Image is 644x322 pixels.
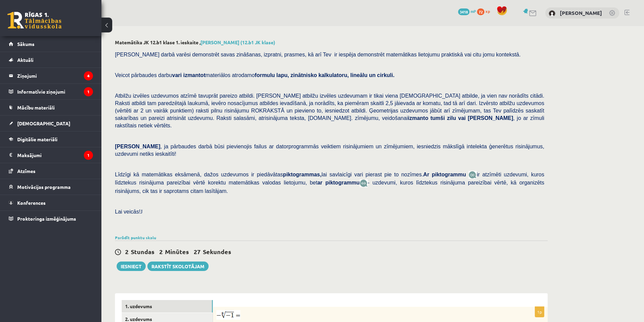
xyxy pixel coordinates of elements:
[17,200,46,206] span: Konferences
[115,93,544,128] span: Atbilžu izvēles uzdevumos atzīmē tavuprāt pareizo atbildi. [PERSON_NAME] atbilžu izvēles uzdevuma...
[17,57,33,63] span: Aktuāli
[115,72,395,78] span: Veicot pārbaudes darbu materiālos atrodamo
[560,9,602,16] a: [PERSON_NAME]
[194,248,200,255] span: 27
[84,71,93,80] i: 4
[115,235,156,240] a: Parādīt punktu skalu
[458,8,476,14] a: 3418 mP
[255,72,395,78] b: formulu lapu, zinātnisko kalkulatoru, lineālu un cirkuli.
[485,8,490,14] span: xp
[9,52,93,68] a: Aktuāli
[115,209,141,215] span: Lai veicās!
[17,120,70,126] span: [DEMOGRAPHIC_DATA]
[9,163,93,179] a: Atzīmes
[203,248,231,255] span: Sekundes
[125,248,128,255] span: 2
[115,144,160,149] span: [PERSON_NAME]
[535,306,544,317] p: 1p
[9,116,93,131] a: [DEMOGRAPHIC_DATA]
[17,84,93,99] legend: Informatīvie ziņojumi
[147,262,209,271] a: Rakstīt skolotājam
[122,300,213,313] a: 1. uzdevums
[159,248,163,255] span: 2
[172,72,206,78] b: vari izmantot
[9,131,93,147] a: Digitālie materiāli
[216,310,240,320] img: fGfkD52zrINkrnA+Q6t7BGqPpv5pFggqo7HpS7JXLWaatRVXk5nV86Tgh3gNMIEqN5Yg1dFFouqrgesre9XexEVOYHY5Ja2kR...
[17,184,71,190] span: Motivācijas programma
[17,68,93,83] legend: Ziņojumi
[7,12,62,29] a: Rīgas 1. Tālmācības vidusskola
[17,216,76,222] span: Proktoringa izmēģinājums
[165,248,189,255] span: Minūtes
[131,248,154,255] span: Stundas
[9,84,93,99] a: Informatīvie ziņojumi1
[317,180,360,185] b: ar piktogrammu
[84,87,93,96] i: 1
[17,104,55,110] span: Mācību materiāli
[115,52,521,57] span: [PERSON_NAME] darbā varēsi demonstrēt savas zināšanas, izpratni, prasmes, kā arī Tev ir iespēja d...
[200,39,275,45] a: [PERSON_NAME] (12.b1 JK klase)
[408,115,428,121] b: izmanto
[9,179,93,195] a: Motivācijas programma
[430,115,513,121] b: tumši zilu vai [PERSON_NAME]
[17,136,57,142] span: Digitālie materiāli
[9,147,93,163] a: Maksājumi1
[115,40,548,45] h2: Matemātika JK 12.b1 klase 1. ieskaite ,
[423,172,466,177] b: Ar piktogrammu
[477,8,484,15] span: 72
[117,262,146,271] button: Iesniegt
[115,172,469,177] span: Līdzīgi kā matemātikas eksāmenā, dažos uzdevumos ir piedāvātas lai savlaicīgi vari pierast pie to...
[549,10,555,17] img: Ņikita Goļikovs
[17,147,93,163] legend: Maksājumi
[9,100,93,115] a: Mācību materiāli
[458,8,470,15] span: 3418
[469,171,477,179] img: JfuEzvunn4EvwAAAAASUVORK5CYII=
[477,8,493,14] a: 72 xp
[9,211,93,226] a: Proktoringa izmēģinājums
[9,36,93,52] a: Sākums
[9,68,93,83] a: Ziņojumi4
[17,41,34,47] span: Sākums
[360,179,368,187] img: wKvN42sLe3LLwAAAABJRU5ErkJggg==
[9,195,93,210] a: Konferences
[115,180,544,194] span: - uzdevumi, kuros līdztekus risinājuma pareizībai vērtē, kā organizēts risinājums, cik tas ir sap...
[115,144,544,157] span: , ja pārbaudes darbā būsi pievienojis failus ar datorprogrammās veiktiem risinājumiem un zīmējumi...
[84,151,93,160] i: 1
[17,168,35,174] span: Atzīmes
[141,209,143,215] span: J
[471,8,476,14] span: mP
[283,172,321,177] b: piktogrammas,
